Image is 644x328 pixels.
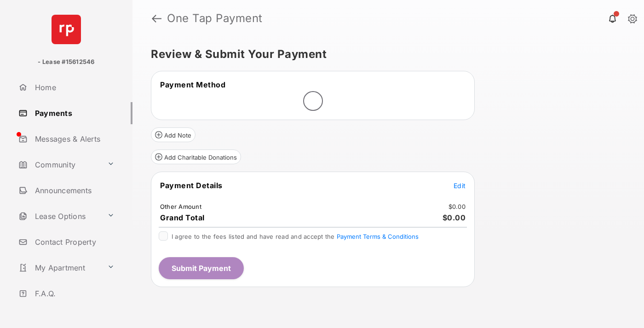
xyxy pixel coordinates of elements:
[15,282,132,305] a: F.A.Q.
[454,181,466,190] button: Edit
[159,257,244,279] button: Submit Payment
[38,58,94,67] p: - Lease #15612546
[160,181,223,190] span: Payment Details
[160,202,202,211] td: Other Amount
[160,213,205,222] span: Grand Total
[167,13,263,24] strong: One Tap Payment
[172,233,419,240] span: I agree to the fees listed and have read and accept the
[448,202,466,211] td: $0.00
[15,102,132,124] a: Payments
[15,205,103,227] a: Lease Options
[151,49,618,60] h5: Review & Submit Your Payment
[337,233,419,240] button: I agree to the fees listed and have read and accept the
[443,213,466,222] span: $0.00
[160,80,225,89] span: Payment Method
[15,76,132,98] a: Home
[151,150,241,164] button: Add Charitable Donations
[52,15,81,44] img: svg+xml;base64,PHN2ZyB4bWxucz0iaHR0cDovL3d3dy53My5vcmcvMjAwMC9zdmciIHdpZHRoPSI2NCIgaGVpZ2h0PSI2NC...
[15,257,103,279] a: My Apartment
[15,128,132,150] a: Messages & Alerts
[15,179,132,201] a: Announcements
[15,231,132,253] a: Contact Property
[151,127,195,142] button: Add Note
[15,154,103,176] a: Community
[454,182,466,190] span: Edit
